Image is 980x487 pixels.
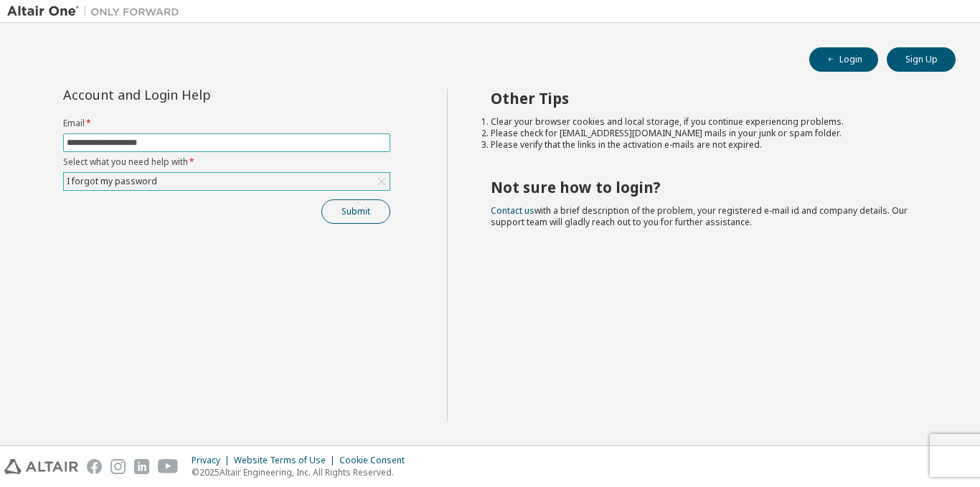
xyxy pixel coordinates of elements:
[491,204,534,217] a: Contact us
[192,466,413,478] p: © 2025 Altair Engineering, Inc. All Rights Reserved.
[321,199,390,224] button: Submit
[63,89,325,100] div: Account and Login Help
[134,459,149,474] img: linkedin.svg
[339,455,413,466] div: Cookie Consent
[491,116,930,128] li: Clear your browser cookies and local storage, if you continue experiencing problems.
[110,459,126,474] img: instagram.svg
[491,139,930,151] li: Please verify that the links in the activation e-mails are not expired.
[63,118,390,129] label: Email
[234,455,339,466] div: Website Terms of Use
[491,89,930,108] h2: Other Tips
[63,156,390,168] label: Select what you need help with
[491,178,930,197] h2: Not sure how to login?
[7,4,187,19] img: Altair One
[491,128,930,139] li: Please check for [EMAIL_ADDRESS][DOMAIN_NAME] mails in your junk or spam folder.
[491,204,908,228] span: with a brief description of the problem, your registered e-mail id and company details. Our suppo...
[887,47,956,72] button: Sign Up
[192,455,234,466] div: Privacy
[4,459,78,474] img: altair_logo.svg
[158,459,179,474] img: youtube.svg
[87,459,102,474] img: facebook.svg
[809,47,878,72] button: Login
[64,173,390,190] div: I forgot my password
[65,174,159,189] div: I forgot my password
